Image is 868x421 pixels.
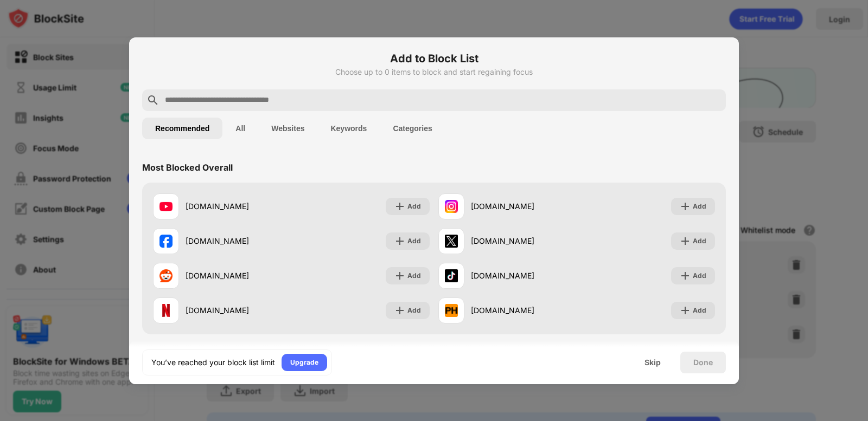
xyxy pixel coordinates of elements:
img: favicons [445,235,458,248]
div: Add [693,201,706,212]
div: You’ve reached your block list limit [151,357,275,368]
div: Add [693,236,706,247]
button: All [222,118,258,139]
button: Websites [258,118,317,139]
img: favicons [159,269,173,282]
img: favicons [159,304,173,317]
div: Upgrade [290,357,318,368]
div: Add [407,305,421,316]
div: Add [407,236,421,247]
div: [DOMAIN_NAME] [471,200,577,212]
div: [DOMAIN_NAME] [186,235,291,247]
div: Choose up to 0 items to block and start regaining focus [142,68,726,76]
img: favicons [159,200,173,213]
div: [DOMAIN_NAME] [471,305,577,316]
div: Add [407,201,421,212]
img: favicons [445,304,458,317]
div: [DOMAIN_NAME] [471,270,577,281]
div: [DOMAIN_NAME] [471,235,577,247]
div: Add [407,270,421,281]
div: Most Blocked Overall [142,162,233,173]
div: [DOMAIN_NAME] [186,200,291,212]
img: favicons [445,200,458,213]
img: search.svg [146,94,159,107]
button: Recommended [142,118,222,139]
img: favicons [159,235,173,248]
div: Add [693,270,706,281]
button: Categories [380,118,445,139]
div: Add [693,305,706,316]
div: Skip [644,358,661,367]
button: Keywords [317,118,380,139]
div: Done [693,358,713,367]
img: favicons [445,269,458,282]
h6: Add to Block List [142,50,726,67]
div: [DOMAIN_NAME] [186,305,291,316]
div: [DOMAIN_NAME] [186,270,291,281]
